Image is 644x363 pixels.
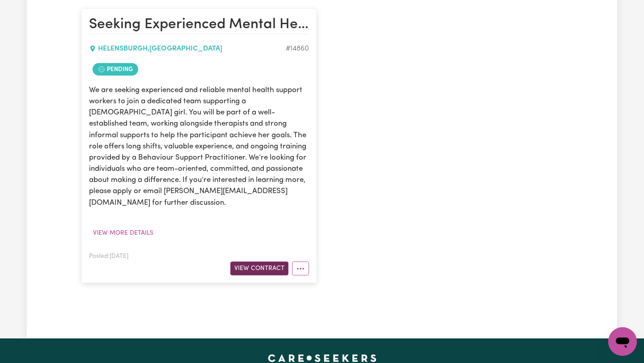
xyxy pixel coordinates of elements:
a: Careseekers home page [268,355,377,362]
p: We are seeking experienced and reliable mental health support workers to join a dedicated team su... [89,84,309,208]
iframe: Button to launch messaging window [608,327,637,356]
button: View Contract [230,262,288,275]
button: View more details [89,226,157,240]
span: Posted: [DATE] [89,253,128,259]
span: Job contract pending review by care worker [93,63,138,76]
h2: Seeking Experienced Mental Health Workers for Youth Support Role [89,16,309,34]
div: HELENSBURGH , [GEOGRAPHIC_DATA] [89,43,286,54]
button: More options [292,262,309,275]
div: Job ID #14860 [286,43,309,54]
